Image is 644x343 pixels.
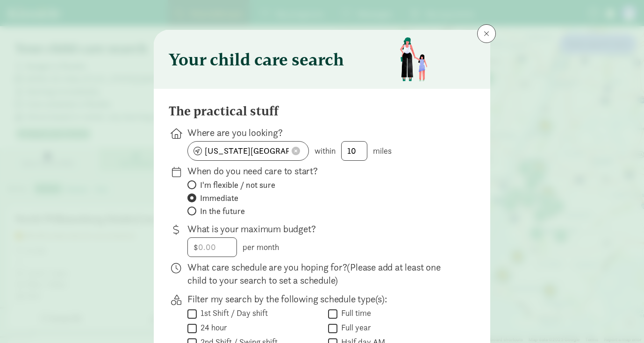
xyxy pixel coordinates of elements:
[187,164,460,178] p: When do you need care to start?
[315,145,336,156] span: within
[200,179,275,191] span: I'm flexible / not sure
[187,261,460,287] p: What care schedule are you hoping for?
[187,126,460,139] p: Where are you looking?
[197,307,268,319] label: 1st Shift / Day shift
[188,238,236,257] input: 0.00
[197,322,227,333] label: 24 hour
[337,322,371,333] label: Full year
[243,242,279,252] span: per month
[187,293,460,306] p: Filter my search by the following schedule type(s):
[337,307,371,319] label: Full time
[200,206,245,217] span: In the future
[169,104,279,119] h4: The practical stuff
[200,193,238,204] span: Immediate
[187,222,460,236] p: What is your maximum budget?
[373,145,392,156] span: miles
[188,142,308,160] input: enter zipcode or address
[187,261,441,286] span: (Please add at least one child to your search to set a schedule)
[169,50,344,69] h3: Your child care search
